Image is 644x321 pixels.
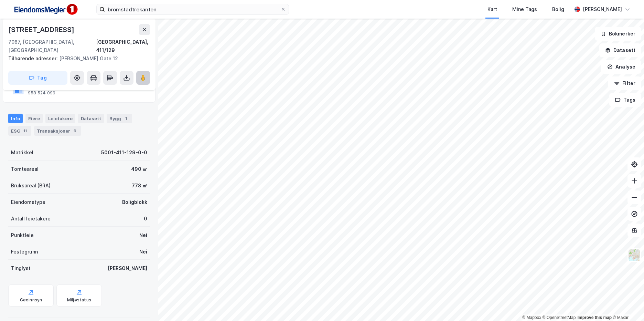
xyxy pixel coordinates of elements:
[20,297,42,303] div: Geoinnsyn
[122,115,129,122] div: 1
[34,126,81,136] div: Transaksjoner
[122,198,147,206] div: Boligblokk
[11,182,51,190] div: Bruksareal (BRA)
[11,148,33,157] div: Matrikkel
[11,231,34,239] div: Punktleie
[8,38,96,54] div: 7067, [GEOGRAPHIC_DATA], [GEOGRAPHIC_DATA]
[108,264,147,272] div: [PERSON_NAME]
[72,127,78,134] div: 9
[608,76,641,90] button: Filter
[8,54,144,63] div: [PERSON_NAME] Gate 12
[22,127,29,134] div: 11
[101,148,147,157] div: 5001-411-129-0-0
[25,114,43,123] div: Eiere
[543,315,576,320] a: OpenStreetMap
[512,5,537,13] div: Mine Tags
[96,38,150,54] div: [GEOGRAPHIC_DATA], 411/129
[28,90,55,96] div: 958 524 099
[609,93,641,107] button: Tags
[8,71,67,85] button: Tag
[78,114,104,123] div: Datasett
[628,249,641,262] img: Z
[11,248,38,256] div: Festegrunn
[8,114,23,123] div: Info
[131,165,147,173] div: 490 ㎡
[610,288,644,321] div: Kontrollprogram for chat
[552,5,564,13] div: Bolig
[601,60,641,74] button: Analyse
[11,165,39,173] div: Tomteareal
[107,114,132,123] div: Bygg
[11,2,80,17] img: F4PB6Px+NJ5v8B7XTbfpPpyloAAAAASUVORK5CYII=
[487,5,497,13] div: Kart
[8,126,31,136] div: ESG
[11,215,51,223] div: Antall leietakere
[139,248,147,256] div: Nei
[67,297,91,303] div: Miljøstatus
[595,27,641,41] button: Bokmerker
[8,24,76,35] div: [STREET_ADDRESS]
[45,114,75,123] div: Leietakere
[522,315,541,320] a: Mapbox
[139,231,147,239] div: Nei
[11,264,31,272] div: Tinglyst
[105,4,280,14] input: Søk på adresse, matrikkel, gårdeiere, leietakere eller personer
[8,55,59,61] span: Tilhørende adresser:
[578,315,612,320] a: Improve this map
[599,43,641,57] button: Datasett
[610,288,644,321] iframe: Chat Widget
[11,198,45,206] div: Eiendomstype
[132,182,147,190] div: 778 ㎡
[144,215,147,223] div: 0
[583,5,622,13] div: [PERSON_NAME]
